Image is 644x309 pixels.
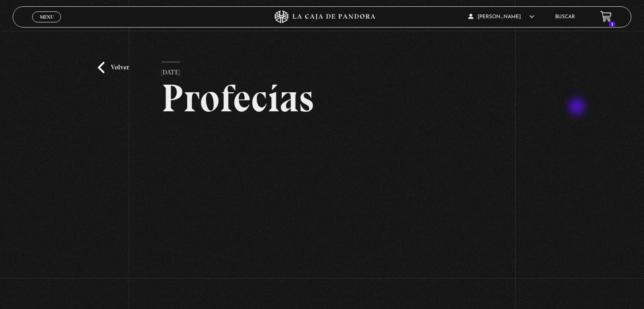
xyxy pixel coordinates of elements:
[600,11,612,22] a: 1
[161,79,483,118] h2: Profecías
[37,21,57,27] span: Cerrar
[468,14,534,19] span: [PERSON_NAME]
[609,22,616,27] span: 1
[555,14,575,19] a: Buscar
[98,62,129,73] a: Volver
[161,62,180,79] p: [DATE]
[40,14,54,19] span: Menu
